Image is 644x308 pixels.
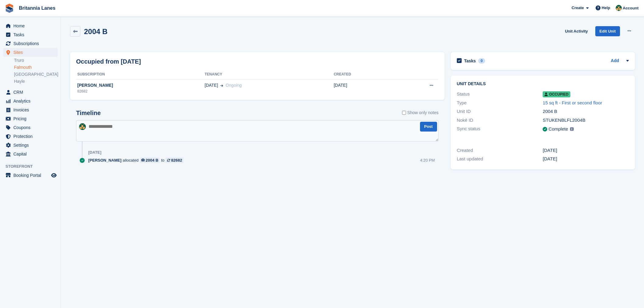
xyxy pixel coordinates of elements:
[76,110,101,117] h2: Timeline
[84,27,107,36] h2: 2004 B
[478,58,485,64] div: 0
[562,26,590,36] a: Unit Activity
[3,30,58,39] a: menu
[570,127,574,131] img: icon-info-grey-7440780725fd019a000dd9b08b2336e03edf1995a4989e88bcd33f0948082b44.svg
[402,110,406,116] input: Show only notes
[572,5,584,11] span: Create
[13,150,50,158] span: Capital
[616,5,622,11] img: Nathan Kellow
[13,106,50,114] span: Invoices
[457,117,543,124] div: Nokē ID
[457,100,543,107] div: Type
[14,79,58,84] a: Hayle
[3,141,58,149] a: menu
[13,114,50,123] span: Pricing
[5,4,14,13] img: stora-icon-8386f47178a22dfd0bd8f6a31ec36ba5ce8667c1dd55bd0f319d3a0aa187defe.svg
[13,123,50,132] span: Coupons
[543,91,570,97] span: Occupied
[3,123,58,132] a: menu
[13,171,50,180] span: Booking Portal
[623,5,639,11] span: Account
[457,82,629,86] h2: Unit details
[13,132,50,141] span: Protection
[420,122,437,132] button: Post
[457,125,543,133] div: Sync status
[548,126,568,133] div: Complete
[457,108,543,115] div: Unit ID
[16,3,58,13] a: Britannia Lanes
[457,91,543,98] div: Status
[166,157,184,163] a: 82682
[13,48,50,57] span: Sites
[14,58,58,63] a: Truro
[3,97,58,105] a: menu
[14,72,58,77] a: [GEOGRAPHIC_DATA]
[543,117,629,124] div: STUKENBLFL2004B
[3,132,58,141] a: menu
[5,163,61,170] span: Storefront
[76,70,205,79] th: Subscription
[3,171,58,180] a: menu
[543,147,629,154] div: [DATE]
[3,48,58,57] a: menu
[13,22,50,30] span: Home
[13,39,50,48] span: Subscriptions
[13,141,50,149] span: Settings
[457,147,543,154] div: Created
[595,26,620,36] a: Edit Unit
[3,114,58,123] a: menu
[334,79,394,97] td: [DATE]
[146,157,159,163] div: 2004 B
[402,110,439,116] label: Show only notes
[457,156,543,163] div: Last updated
[3,39,58,48] a: menu
[3,106,58,114] a: menu
[13,97,50,105] span: Analytics
[88,150,101,155] div: [DATE]
[543,108,629,115] div: 2004 B
[171,157,182,163] div: 82682
[14,65,58,70] a: Falmouth
[464,58,476,64] h2: Tasks
[3,88,58,96] a: menu
[76,82,205,89] div: [PERSON_NAME]
[602,5,610,11] span: Help
[226,83,242,88] span: Ongoing
[334,70,394,79] th: Created
[205,82,218,89] span: [DATE]
[79,123,86,130] img: Nathan Kellow
[13,88,50,96] span: CRM
[543,100,602,105] a: 15 sq ft - First or second floor
[205,70,334,79] th: Tenancy
[50,172,58,179] a: Preview store
[88,157,121,163] span: [PERSON_NAME]
[420,157,435,163] div: 4:20 PM
[3,150,58,158] a: menu
[611,58,619,65] a: Add
[76,57,141,66] h2: Occupied from [DATE]
[76,89,205,94] div: 82682
[88,157,187,163] div: allocated to
[13,30,50,39] span: Tasks
[140,157,160,163] a: 2004 B
[543,156,629,163] div: [DATE]
[3,22,58,30] a: menu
